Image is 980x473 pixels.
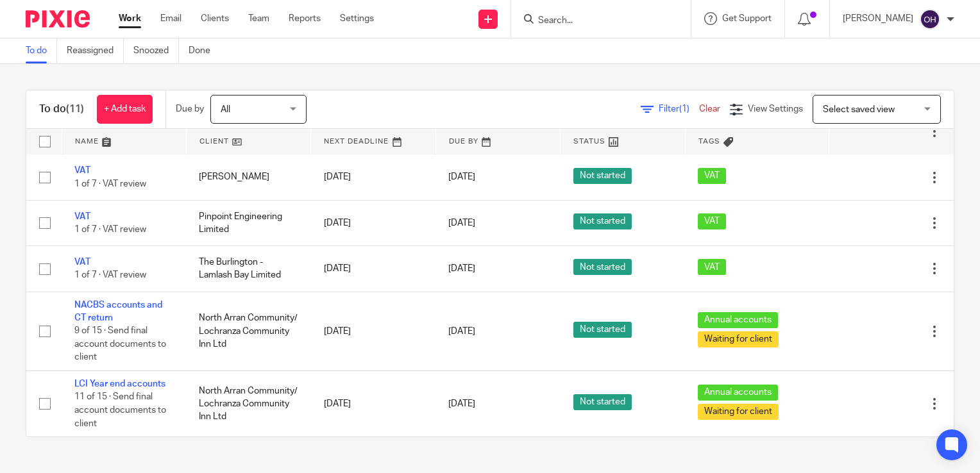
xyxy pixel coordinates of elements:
[133,38,179,63] a: Snoozed
[119,12,141,25] a: Work
[698,312,778,328] span: Annual accounts
[186,292,310,370] td: North Arran Community/ Lochranza Community Inn Ltd
[39,103,84,116] h1: To do
[537,15,652,27] input: Search
[67,38,124,63] a: Reassigned
[189,38,220,63] a: Done
[573,322,632,338] span: Not started
[97,95,153,124] a: + Add task
[698,259,726,275] span: VAT
[311,154,435,200] td: [DATE]
[311,371,435,437] td: [DATE]
[74,379,165,388] a: LCI Year end accounts
[573,394,632,410] span: Not started
[186,371,310,437] td: North Arran Community/ Lochranza Community Inn Ltd
[448,219,475,228] span: [DATE]
[74,212,90,221] a: VAT
[221,105,230,114] span: All
[74,271,146,280] span: 1 of 7 · VAT review
[699,104,720,113] a: Clear
[176,103,204,115] p: Due by
[160,12,182,25] a: Email
[722,14,772,23] span: Get Support
[448,264,475,273] span: [DATE]
[201,12,229,25] a: Clients
[573,168,632,184] span: Not started
[311,200,435,245] td: [DATE]
[186,154,310,200] td: [PERSON_NAME]
[698,213,726,229] span: VAT
[659,104,699,113] span: Filter
[843,12,913,25] p: [PERSON_NAME]
[74,301,162,322] a: NACBS accounts and CT return
[74,327,166,362] span: 9 of 15 · Send final account documents to client
[311,292,435,370] td: [DATE]
[74,166,90,175] a: VAT
[698,138,720,145] span: Tags
[74,225,146,234] span: 1 of 7 · VAT review
[248,12,269,25] a: Team
[823,105,895,114] span: Select saved view
[698,404,779,420] span: Waiting for client
[920,9,940,29] img: svg%3E
[186,200,310,245] td: Pinpoint Engineering Limited
[340,12,374,25] a: Settings
[74,393,166,428] span: 11 of 15 · Send final account documents to client
[186,246,310,292] td: The Burlington - Lamlash Bay Limited
[573,259,632,275] span: Not started
[311,246,435,292] td: [DATE]
[698,385,778,401] span: Annual accounts
[573,213,632,229] span: Not started
[448,173,475,182] span: [DATE]
[74,258,90,267] a: VAT
[748,104,803,113] span: View Settings
[66,104,84,114] span: (11)
[26,38,57,63] a: To do
[698,168,726,184] span: VAT
[74,179,146,188] span: 1 of 7 · VAT review
[698,331,779,347] span: Waiting for client
[26,10,90,28] img: Pixie
[448,399,475,408] span: [DATE]
[289,12,321,25] a: Reports
[679,104,689,113] span: (1)
[448,327,475,336] span: [DATE]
